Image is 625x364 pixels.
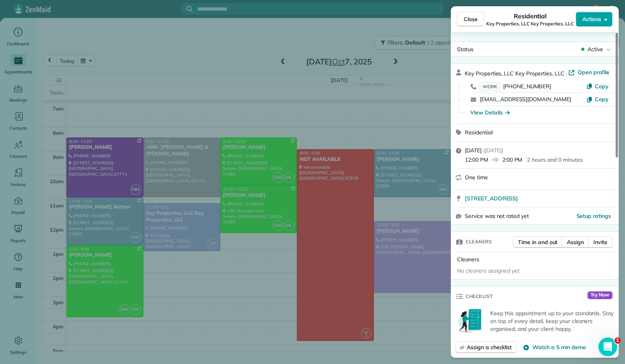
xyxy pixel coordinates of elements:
[586,82,609,90] button: Copy
[595,83,609,90] span: Copy
[455,341,517,353] button: Assign a checklist
[598,337,617,356] iframe: Intercom live chat
[465,147,482,154] span: [DATE]
[577,212,611,219] span: Setup ratings
[514,11,547,21] span: Residential
[465,212,529,220] span: Service was not rated yet
[587,291,612,299] span: Try Now
[486,21,573,27] span: Key Properties, LLC Key Properties, LLC
[578,68,609,76] span: Open profile
[588,236,612,248] button: Invite
[465,129,493,136] span: Residential
[480,82,500,91] span: WORK
[595,96,609,103] span: Copy
[503,83,551,90] span: [PHONE_NUMBER]
[470,109,510,116] button: View Details
[465,156,488,164] span: 12:00 PM
[457,12,484,27] button: Close
[523,343,586,351] button: Watch a 5 min demo
[532,343,586,351] span: Watch a 5 min demo
[457,256,479,263] span: Cleaners
[465,174,488,181] span: One time
[465,194,614,202] a: [STREET_ADDRESS]
[513,236,562,248] button: Time in and out
[464,15,478,23] span: Close
[480,82,551,90] a: WORK[PHONE_NUMBER]
[587,45,603,53] span: Active
[564,70,568,77] span: ·
[502,156,523,164] span: 2:00 PM
[527,156,582,164] p: 2 hours and 0 minutes
[480,96,571,103] a: [EMAIL_ADDRESS][DOMAIN_NAME]
[467,343,512,351] span: Assign a checklist
[457,267,520,274] span: No cleaners assigned yet
[568,68,609,76] a: Open profile
[593,238,607,246] span: Invite
[465,194,518,202] span: [STREET_ADDRESS]
[586,95,609,103] button: Copy
[457,46,473,53] span: Status
[582,15,601,23] span: Actions
[518,238,557,246] span: Time in and out
[577,212,611,220] button: Setup ratings
[490,309,614,333] p: Keep this appointment up to your standards. Stay on top of every detail, keep your cleaners organ...
[466,238,492,246] span: Cleaners
[614,337,621,344] span: 1
[562,236,589,248] button: Assign
[465,70,564,77] span: Key Properties, LLC Key Properties, LLC
[466,293,493,300] span: Checklist
[567,238,584,246] span: Assign
[483,147,503,154] span: ( [DATE] )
